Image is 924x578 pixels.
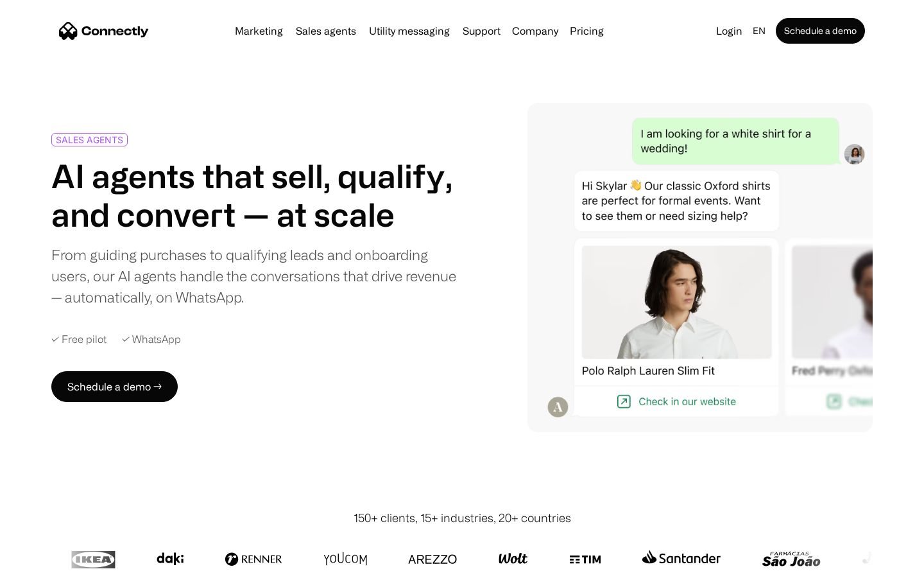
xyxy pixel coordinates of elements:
[13,554,77,574] aside: Language selected: English
[753,22,766,40] div: en
[51,244,457,308] div: From guiding purchases to qualifying leads and onboarding users, our AI agents handle the convers...
[364,26,455,36] a: Utility messaging
[748,22,773,40] div: en
[122,333,181,346] div: ✓ WhatsApp
[508,22,562,40] div: Company
[776,18,865,44] a: Schedule a demo
[565,26,609,36] a: Pricing
[230,26,288,36] a: Marketing
[59,21,149,40] a: home
[51,333,107,346] div: ✓ Free pilot
[26,556,77,574] ul: Language list
[56,135,123,144] div: SALES AGENTS
[51,157,457,234] h1: AI agents that sell, qualify, and convert — at scale
[458,26,506,36] a: Support
[291,26,361,36] a: Sales agents
[51,371,178,402] a: Schedule a demo →
[354,509,571,527] div: 150+ clients, 15+ industries, 20+ countries
[512,22,558,40] div: Company
[711,22,748,40] a: Login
